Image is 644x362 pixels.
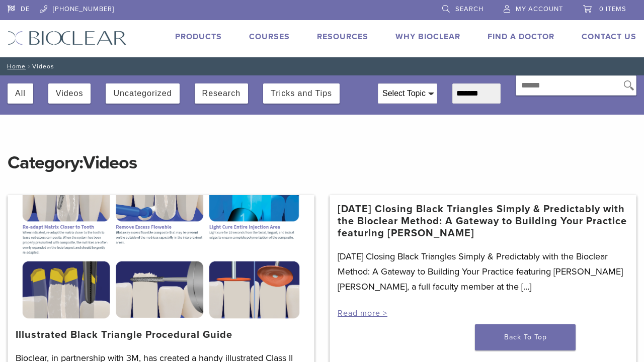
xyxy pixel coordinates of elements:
[56,83,84,104] button: Videos
[26,64,32,69] span: /
[582,32,636,42] a: Contact Us
[83,152,137,173] span: Videos
[599,5,626,13] span: 0 items
[395,32,460,42] a: Why Bioclear
[8,31,127,45] img: Bioclear
[113,83,172,104] button: Uncategorized
[455,5,484,13] span: Search
[4,63,26,70] a: Home
[15,83,26,104] button: All
[488,32,554,42] a: Find A Doctor
[338,249,628,294] p: [DATE] Closing Black Triangles Simply & Predictably with the Bioclear Method: A Gateway to Buildi...
[338,203,628,239] a: [DATE] Closing Black Triangles Simply & Predictably with the Bioclear Method: A Gateway to Buildi...
[378,84,437,103] div: Select Topic
[16,329,232,341] a: Illustrated Black Triangle Procedural Guide
[202,83,240,104] button: Research
[271,83,332,104] button: Tricks and Tips
[317,32,368,42] a: Resources
[516,5,563,13] span: My Account
[338,308,387,318] a: Read more >
[475,324,576,350] a: Back To Top
[175,32,222,42] a: Products
[249,32,290,42] a: Courses
[8,131,636,175] h1: Category:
